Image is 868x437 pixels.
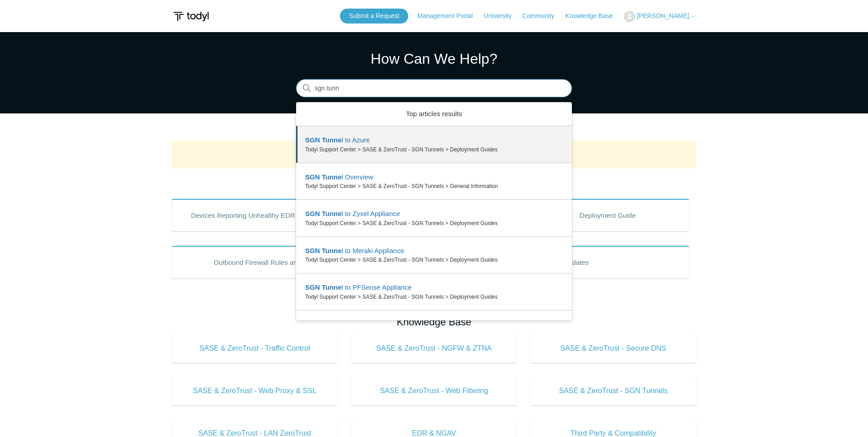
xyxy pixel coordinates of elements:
[305,293,563,301] zd-autocomplete-breadcrumbs-multibrand: Todyl Support Center > SASE & ZeroTrust - SGN Tunnels > Deployment Guides
[305,173,373,183] zd-autocomplete-title-multibrand: Suggested result 2 SGN Tunnel Overview
[530,334,696,363] a: SASE & ZeroTrust - Secure DNS
[322,173,342,181] em: Tunne
[322,247,342,254] em: Tunne
[172,199,335,231] a: Devices Reporting Unhealthy EDR States
[484,11,520,21] a: University
[624,11,696,22] button: [PERSON_NAME]
[185,343,324,354] span: SASE & ZeroTrust - Traffic Control
[322,283,342,291] em: Tunne
[305,219,563,227] zd-autocomplete-breadcrumbs-multibrand: Todyl Support Center > SASE & ZeroTrust - SGN Tunnels > Deployment Guides
[418,11,482,21] a: Management Portal
[365,385,504,396] span: SASE & ZeroTrust - Web Filtering
[185,385,324,396] span: SASE & ZeroTrust - Web Proxy & SSL
[530,376,696,405] a: SASE & ZeroTrust - SGN Tunnels
[305,182,563,190] zd-autocomplete-breadcrumbs-multibrand: Todyl Support Center > SASE & ZeroTrust - SGN Tunnels > General Information
[351,376,517,405] a: SASE & ZeroTrust - Web Filtering
[172,315,696,329] h2: Knowledge Base
[172,376,338,405] a: SASE & ZeroTrust - Web Proxy & SSL
[305,320,410,330] zd-autocomplete-title-multibrand: Suggested result 6 SGN Tunnel to Fortigate Appliance
[305,247,404,256] zd-autocomplete-title-multibrand: Suggested result 4 SGN Tunnel to Meraki Appliance
[305,146,563,154] zd-autocomplete-breadcrumbs-multibrand: Todyl Support Center > SASE & ZeroTrust - SGN Tunnels > Deployment Guides
[172,246,424,278] a: Outbound Firewall Rules and IPs used by SGN Connect
[322,210,342,217] em: Tunne
[305,136,370,146] zd-autocomplete-title-multibrand: Suggested result 1 SGN Tunnel to Azure
[172,334,338,363] a: SASE & ZeroTrust - Traffic Control
[305,283,320,291] em: SGN
[523,11,564,21] a: Community
[322,320,342,328] em: Tunne
[305,283,412,293] zd-autocomplete-title-multibrand: Suggested result 5 SGN Tunnel to PFSense Appliance
[637,12,689,19] span: [PERSON_NAME]
[296,48,572,70] h1: How Can We Help?
[526,199,689,231] a: Deployment Guide
[305,136,320,144] em: SGN
[305,210,320,217] em: SGN
[172,8,210,25] img: Todyl Support Center Help Center home page
[296,80,572,98] input: Search
[544,385,683,396] span: SASE & ZeroTrust - SGN Tunnels
[172,176,696,191] h2: Popular Articles
[305,210,400,219] zd-autocomplete-title-multibrand: Suggested result 3 SGN Tunnel to Zyxel Appliance
[365,343,504,354] span: SASE & ZeroTrust - NGFW & ZTNA
[296,102,572,127] zd-autocomplete-header: Top articles results
[544,343,683,354] span: SASE & ZeroTrust - Secure DNS
[305,256,563,264] zd-autocomplete-breadcrumbs-multibrand: Todyl Support Center > SASE & ZeroTrust - SGN Tunnels > Deployment Guides
[322,136,342,144] em: Tunne
[566,11,622,21] a: Knowledge Base
[305,173,320,181] em: SGN
[340,9,408,23] a: Submit a Request
[305,247,320,254] em: SGN
[351,334,517,363] a: SASE & ZeroTrust - NGFW & ZTNA
[305,320,320,328] em: SGN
